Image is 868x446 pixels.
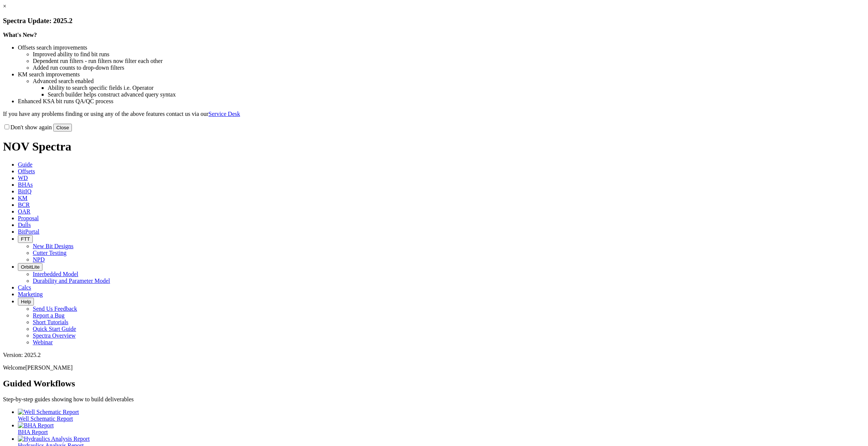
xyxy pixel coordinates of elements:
[18,415,73,422] span: Well Schematic Report
[18,202,30,208] span: BCR
[18,436,90,442] img: Hydraulics Analysis Report
[18,222,31,228] span: Dulls
[33,326,76,332] a: Quick Start Guide
[3,32,37,38] strong: What's New?
[18,44,865,51] li: Offsets search improvements
[33,51,865,58] li: Improved ability to find bit runs
[33,319,69,325] a: Short Tutorials
[4,124,9,129] input: Don't show again
[3,396,865,403] p: Step-by-step guides showing how to build deliverables
[18,215,39,221] span: Proposal
[18,291,43,297] span: Marketing
[33,312,64,319] a: Report a Bug
[48,91,865,98] li: Search builder helps construct advanced query syntax
[33,339,53,345] a: Webinar
[3,364,865,371] p: Welcome
[18,168,35,174] span: Offsets
[18,228,39,235] span: BitPortal
[18,422,54,429] img: BHA Report
[33,250,67,256] a: Cutter Testing
[18,175,28,181] span: WD
[33,278,110,284] a: Durability and Parameter Model
[3,111,865,117] p: If you have any problems finding or using any of the above features contact us via our
[18,188,31,194] span: BitIQ
[3,3,6,9] a: ×
[18,161,32,168] span: Guide
[18,208,31,215] span: OAR
[3,17,865,25] h3: Spectra Update: 2025.2
[18,181,33,188] span: BHAs
[33,78,865,85] li: Advanced search enabled
[21,299,31,304] span: Help
[18,409,79,415] img: Well Schematic Report
[3,140,865,154] h1: NOV Spectra
[21,236,30,242] span: FTT
[21,264,39,270] span: OrbitLite
[25,364,73,371] span: [PERSON_NAME]
[33,306,77,312] a: Send Us Feedback
[48,85,865,91] li: Ability to search specific fields i.e. Operator
[209,111,240,117] a: Service Desk
[53,124,72,132] button: Close
[18,429,48,435] span: BHA Report
[33,243,73,249] a: New Bit Designs
[18,284,31,291] span: Calcs
[33,256,45,263] a: NPD
[33,271,78,277] a: Interbedded Model
[33,58,865,64] li: Dependent run filters - run filters now filter each other
[3,124,52,130] label: Don't show again
[3,379,865,389] h2: Guided Workflows
[18,98,865,105] li: Enhanced KSA bit runs QA/QC process
[18,195,28,201] span: KM
[18,71,865,78] li: KM search improvements
[33,332,76,339] a: Spectra Overview
[3,352,865,358] div: Version: 2025.2
[33,64,865,71] li: Added run counts to drop-down filters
